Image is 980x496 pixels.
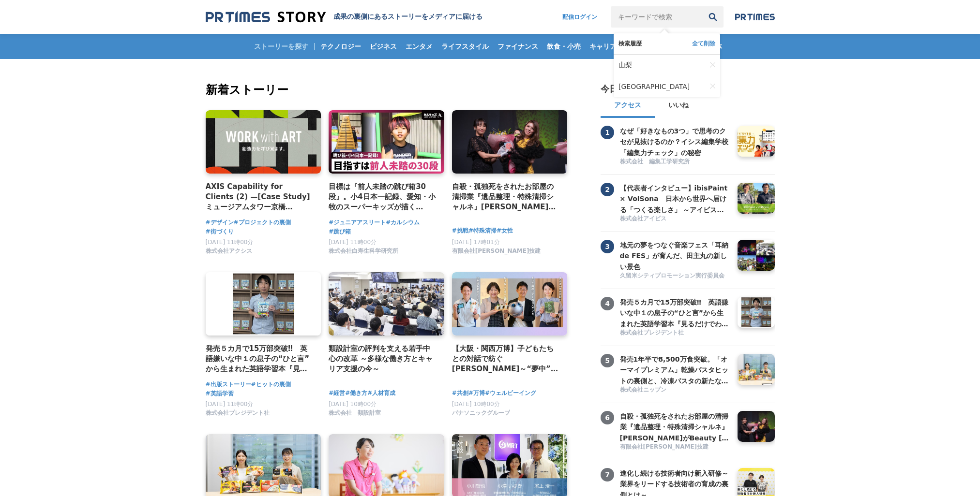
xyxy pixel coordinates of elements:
a: #ウェルビーイング [485,389,536,398]
a: #女性 [497,226,513,235]
span: 久留米シティプロモーション実行委員会 [620,272,724,280]
a: ビジネス [366,34,401,59]
a: 成果の裏側にあるストーリーをメディアに届ける 成果の裏側にあるストーリーをメディアに届ける [206,11,482,24]
a: #出版ストーリー [206,380,251,389]
h1: 成果の裏側にあるストーリーをメディアに届ける [333,13,482,21]
a: [GEOGRAPHIC_DATA] [618,76,706,97]
a: 自殺・孤独死をされたお部屋の清掃業『遺品整理・特殊清掃シャルネ』[PERSON_NAME]がBeauty [GEOGRAPHIC_DATA][PERSON_NAME][GEOGRAPHIC_DA... [452,181,560,213]
img: 成果の裏側にあるストーリーをメディアに届ける [206,11,326,24]
span: 株式会社プレジデント社 [206,409,270,417]
a: 類設計室の評判を支える若手中心の改革 ～多様な働き方とキャリア支援の今～ [329,343,437,375]
a: #万博 [468,389,485,398]
a: 発売1年半で8,500万食突破。「オーマイプレミアム」乾燥パスタヒットの裏側と、冷凍パスタの新たな挑戦。徹底的な消費者起点で「おいしさ」を追求するニップンの歩み [620,354,730,385]
a: エンタメ [402,34,437,59]
a: 目標は『前人未踏の跳び箱30段』。小4日本一記録、愛知・小牧のスーパーキッズが描く[PERSON_NAME]とは？ [329,181,437,213]
span: [DATE] 10時00分 [329,401,377,408]
a: #プロジェクトの裏側 [234,218,291,227]
h3: なぜ「好きなもの3つ」で思考のクセが見抜けるのか？イシス編集学校「編集力チェック」の秘密 [620,126,730,158]
a: 【大阪・関西万博】子どもたちとの対話で紡ぐ[PERSON_NAME]～“夢中”の力を育む「Unlock FRプログラム」 [452,343,560,375]
span: 株式会社アクシス [206,247,252,255]
a: #ヒットの裏側 [251,380,291,389]
span: #カルシウム [386,218,420,227]
h3: 地元の夢をつなぐ音楽フェス「耳納 de FES」が育んだ、田主丸の新しい景色 [620,240,730,272]
span: [GEOGRAPHIC_DATA] [618,83,690,90]
span: 検索履歴 [618,40,642,48]
span: 有限会社[PERSON_NAME]技建 [620,443,709,451]
a: 株式会社プレジデント社 [206,412,270,419]
span: 株式会社ニップン [620,386,666,394]
button: 検索 [702,6,724,28]
span: 飲食・小売 [543,42,585,51]
span: #ジュニアアスリート [329,218,386,227]
button: 全て削除 [692,40,715,48]
span: #挑戦 [452,226,468,235]
img: prtimes [735,13,775,21]
a: ライフスタイル [437,34,493,59]
a: 自殺・孤独死をされたお部屋の清掃業『遺品整理・特殊清掃シャルネ』[PERSON_NAME]がBeauty [GEOGRAPHIC_DATA][PERSON_NAME][GEOGRAPHIC_DA... [620,411,730,442]
span: #人材育成 [367,389,395,398]
input: キーワードで検索 [611,6,702,28]
a: 株式会社 類設計室 [329,412,381,419]
span: 株式会社 類設計室 [329,409,381,417]
a: 久留米シティプロモーション実行委員会 [620,272,730,281]
a: 山梨 [618,55,706,76]
h3: 【代表者インタビュー】ibisPaint × VoiSona 日本から世界へ届ける「つくる楽しさ」 ～アイビスがテクノスピーチと挑戦する、新しい創作文化の形成～ [620,183,730,215]
span: #デザイン [206,218,234,227]
span: 1 [601,126,614,139]
h3: 発売1年半で8,500万食突破。「オーマイプレミアム」乾燥パスタヒットの裏側と、冷凍パスタの新たな挑戦。徹底的な消費者起点で「おいしさ」を追求するニップンの歩み [620,354,730,386]
span: #英語学習 [206,389,234,398]
a: ファイナンス [494,34,542,59]
span: 7 [601,468,614,481]
a: 配信ログイン [553,6,607,28]
a: #跳び箱 [329,227,351,236]
span: 株式会社白寿生科学研究所 [329,247,398,255]
a: 地元の夢をつなぐ音楽フェス「耳納 de FES」が育んだ、田主丸の新しい景色 [620,240,730,271]
a: #経営 [329,389,345,398]
span: 4 [601,297,614,310]
span: キャリア・教育 [586,42,641,51]
span: ビジネス [366,42,401,51]
span: 株式会社プレジデント社 [620,329,684,337]
span: [DATE] 17時01分 [452,239,500,246]
a: 株式会社プレジデント社 [620,329,730,338]
a: 【代表者インタビュー】ibisPaint × VoiSona 日本から世界へ届ける「つくる楽しさ」 ～アイビスがテクノスピーチと挑戦する、新しい創作文化の形成～ [620,183,730,214]
span: 3 [601,240,614,253]
span: 株式会社 編集工学研究所 [620,158,690,166]
a: テクノロジー [317,34,365,59]
a: AXIS Capability for Clients (2) —[Case Study] ミュージアムタワー京橋 「WORK with ART」 [206,181,314,213]
span: 有限会社[PERSON_NAME]技建 [452,247,541,255]
a: 有限会社[PERSON_NAME]技建 [620,443,730,452]
a: 株式会社アイビス [620,215,730,224]
button: いいね [655,95,702,118]
span: 2 [601,183,614,196]
span: 5 [601,354,614,367]
a: 株式会社 編集工学研究所 [620,158,730,167]
a: 有限会社[PERSON_NAME]技建 [452,250,541,257]
a: #働き方 [345,389,367,398]
span: 山梨 [618,61,632,70]
a: 飲食・小売 [543,34,585,59]
a: #特殊清掃 [468,226,497,235]
a: #共創 [452,389,468,398]
span: #街づくり [206,227,234,236]
span: 株式会社アイビス [620,215,666,223]
button: アクセス [601,95,655,118]
span: パナソニックグループ [452,409,510,417]
span: ファイナンス [494,42,542,51]
a: 発売５カ月で15万部突破‼ 英語嫌いな中１の息子の“ひと言”から生まれた英語学習本『見るだけでわかる‼ 英語ピクト図鑑』異例ヒットの要因 [206,343,314,375]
